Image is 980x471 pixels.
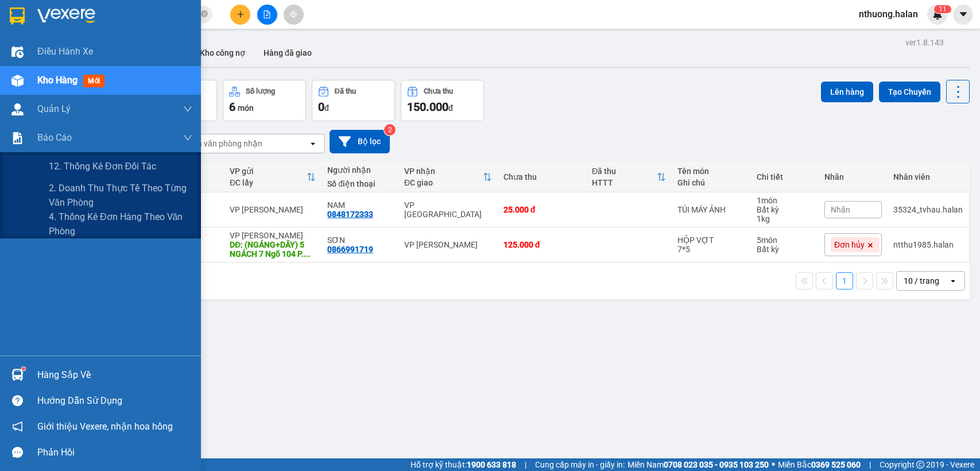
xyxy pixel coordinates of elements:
[318,100,324,114] span: 0
[327,235,393,245] div: SƠN
[503,205,580,214] div: 25.000 đ
[230,205,316,214] div: VP [PERSON_NAME]
[948,276,958,285] svg: open
[12,395,23,406] span: question-circle
[327,179,393,188] div: Số điện thoại
[404,200,492,219] div: VP [GEOGRAPHIC_DATA]
[191,39,254,67] button: Kho công nợ
[627,458,769,471] span: Miền Nam
[49,159,156,173] span: 12. Thống kê đơn đối tác
[289,10,297,18] span: aim
[757,245,813,254] div: Bất kỳ
[757,235,813,245] div: 5 món
[811,460,861,469] strong: 0369 525 060
[12,447,23,458] span: message
[223,80,306,121] button: Số lượng6món
[230,167,307,176] div: VP gửi
[22,367,25,370] sup: 1
[238,103,254,113] span: món
[327,200,393,210] div: NAM
[904,275,939,287] div: 10 / trang
[304,249,311,258] span: ...
[404,167,483,176] div: VP nhận
[401,80,484,121] button: Chưa thu150.000đ
[37,102,71,116] span: Quản Lý
[230,5,250,25] button: plus
[879,82,940,102] button: Tạo Chuyến
[12,421,23,432] span: notification
[939,5,943,13] span: 1
[237,10,245,18] span: plus
[467,460,516,469] strong: 1900 633 818
[335,87,356,95] div: Đã thu
[257,5,277,25] button: file-add
[677,205,745,214] div: TÚI MÁY ẢNH
[757,214,813,223] div: 1 kg
[308,139,317,148] svg: open
[404,178,483,187] div: ĐC giao
[201,9,208,20] span: close-circle
[11,103,24,115] img: warehouse-icon
[183,133,192,142] span: down
[37,44,93,59] span: Điều hành xe
[932,9,943,20] img: icon-new-feature
[592,178,657,187] div: HTTT
[677,235,745,245] div: HỘP VỢT
[503,172,580,182] div: Chưa thu
[263,10,271,18] span: file-add
[893,240,963,249] div: ntthu1985.halan
[664,460,769,469] strong: 0708 023 035 - 0935 103 250
[404,240,492,249] div: VP [PERSON_NAME]
[677,167,745,176] div: Tên món
[37,444,192,461] div: Phản hồi
[916,461,924,469] span: copyright
[772,462,775,467] span: ⚪️
[953,5,973,25] button: caret-down
[37,419,173,434] span: Giới thiệu Vexere, nhận hoa hồng
[11,369,24,381] img: warehouse-icon
[424,87,453,95] div: Chưa thu
[893,205,963,214] div: 35324_tvhau.halan
[836,272,853,289] button: 1
[37,130,72,145] span: Báo cáo
[398,162,498,192] th: Toggle SortBy
[224,162,321,192] th: Toggle SortBy
[183,105,192,114] span: down
[230,178,307,187] div: ĐC lấy
[37,75,78,86] span: Kho hàng
[312,80,395,121] button: Đã thu0đ
[324,103,329,113] span: đ
[11,132,24,144] img: solution-icon
[958,9,969,20] span: caret-down
[850,7,927,21] span: nthuong.halan
[384,124,396,136] sup: 2
[49,181,192,210] span: 2. Doanh thu thực tế theo từng văn phòng
[407,100,448,114] span: 150.000
[586,162,672,192] th: Toggle SortBy
[201,10,208,17] span: close-circle
[327,165,393,175] div: Người nhận
[410,458,516,471] span: Hỗ trợ kỹ thuật:
[37,366,192,384] div: Hàng sắp về
[246,87,275,95] div: Số lượng
[869,458,871,471] span: |
[11,46,24,58] img: warehouse-icon
[284,5,304,25] button: aim
[831,205,850,214] span: Nhãn
[254,39,321,67] button: Hàng đã giao
[503,240,580,249] div: 125.000 đ
[230,231,316,240] div: VP [PERSON_NAME]
[592,167,657,176] div: Đã thu
[677,178,745,187] div: Ghi chú
[934,5,951,13] sup: 11
[49,210,192,238] span: 4. Thống kê đơn hàng theo văn phòng
[778,458,861,471] span: Miền Bắc
[535,458,625,471] span: Cung cấp máy in - giấy in:
[943,5,947,13] span: 1
[824,172,882,182] div: Nhãn
[757,205,813,214] div: Bất kỳ
[448,103,453,113] span: đ
[525,458,526,471] span: |
[893,172,963,182] div: Nhân viên
[183,138,262,149] div: Chọn văn phòng nhận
